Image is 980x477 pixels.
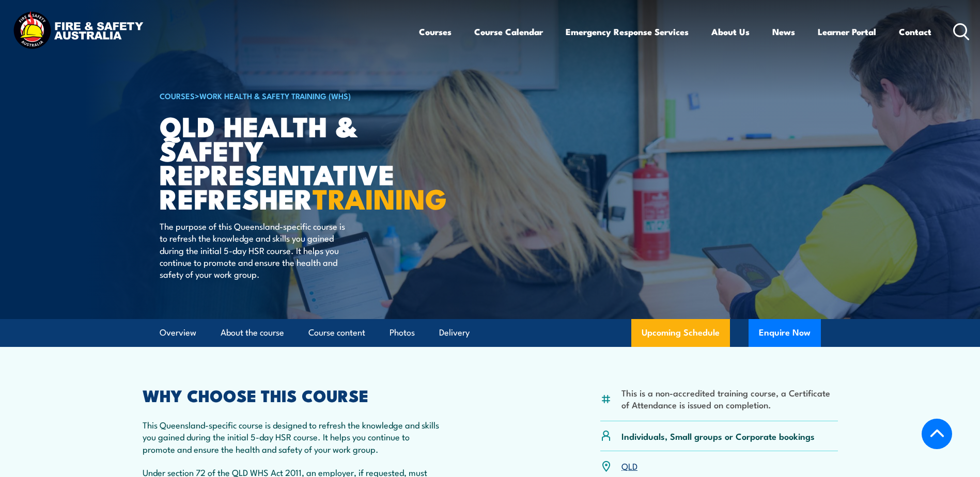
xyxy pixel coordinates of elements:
[818,18,876,45] a: Learner Portal
[160,89,415,102] h6: >
[899,18,931,45] a: Contact
[160,114,415,210] h1: QLD Health & Safety Representative Refresher
[313,176,447,219] strong: TRAINING
[621,430,815,442] p: Individuals, Small groups or Corporate bookings
[419,18,452,45] a: Courses
[308,319,365,346] a: Course content
[160,319,196,346] a: Overview
[160,90,195,101] a: COURSES
[390,319,415,346] a: Photos
[143,419,444,455] p: This Queensland-specific course is designed to refresh the knowledge and skills you gained during...
[199,90,351,101] a: Work Health & Safety Training (WHS)
[474,18,543,45] a: Course Calendar
[749,319,821,347] button: Enquire Now
[566,18,689,45] a: Emergency Response Services
[631,319,730,347] a: Upcoming Schedule
[439,319,470,346] a: Delivery
[621,459,637,472] a: QLD
[772,18,795,45] a: News
[160,220,348,280] p: The purpose of this Queensland-specific course is to refresh the knowledge and skills you gained ...
[221,319,284,346] a: About the course
[143,388,444,402] h2: WHY CHOOSE THIS COURSE
[711,18,750,45] a: About Us
[621,387,838,411] li: This is a non-accredited training course, a Certificate of Attendance is issued on completion.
